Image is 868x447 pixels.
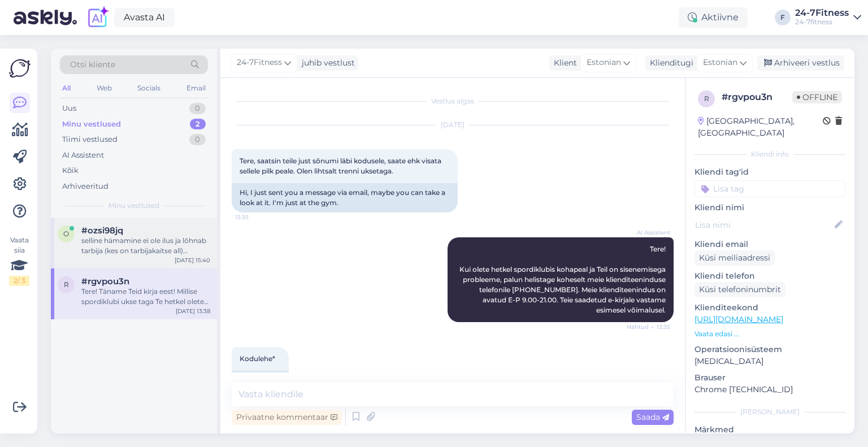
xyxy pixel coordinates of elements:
div: 2 [190,119,206,130]
div: selline hämamine ei ole ilus ja lõhnab tarbija (kes on tarbijakaitse all) petmise järele [81,236,210,256]
div: Hi, I just sent you a message via email, maybe you can take a look at it. I'm just at the gym. [232,183,458,212]
span: 13:35 [235,213,277,222]
p: Kliendi telefon [695,270,845,282]
div: Küsi meiliaadressi [695,250,775,266]
div: Klient [549,57,577,69]
div: Tere! Täname Teid kirja eest! Millise spordiklubi ukse taga Te hetkel olete? Kas Teil on sisenemi... [81,287,210,307]
div: Klienditugi [645,57,693,69]
div: Privaatne kommentaar [232,410,342,425]
p: Operatsioonisüsteem [695,344,845,355]
div: Vestlus algas [232,96,674,106]
input: Lisa tag [695,180,845,197]
div: Socials [135,81,163,96]
a: 24-7Fitness24-7fitness [795,8,861,27]
div: 24-7fitness [795,18,849,27]
span: Saada [636,412,669,422]
div: All [60,81,73,96]
p: [MEDICAL_DATA] [695,355,845,367]
span: r [704,94,709,103]
p: Klienditeekond [695,302,845,314]
p: Kliendi tag'id [695,166,845,178]
a: Avasta AI [114,8,175,27]
div: Kliendi info [695,149,845,159]
div: [DATE] 13:38 [176,307,210,315]
div: juhib vestlust [297,57,355,69]
p: Brauser [695,372,845,384]
div: Email [184,81,208,96]
div: Küsi telefoninumbrit [695,282,785,297]
span: Kodulehe* [240,354,275,363]
div: [DATE] [232,120,674,130]
p: Märkmed [695,424,845,436]
div: 24-7Fitness [795,8,849,18]
span: Tere! Kui olete hetkel spordiklubis kohapeal ja Teil on sisenemisega probleeme, palun helistage k... [459,245,667,314]
span: r [64,280,69,289]
div: Kõik [62,165,79,176]
span: #ozsi98jq [81,225,123,236]
div: Vaata siia [9,235,29,286]
span: 24-7Fitness [237,57,282,69]
img: Askly Logo [9,58,31,79]
p: Kliendi email [695,238,845,250]
input: Lisa nimi [695,219,832,231]
div: 0 [189,134,206,145]
span: Estonian [587,57,621,69]
div: 2 / 3 [9,276,29,286]
div: # rgvpou3n [722,90,792,104]
div: Aktiivne [679,7,748,28]
span: o [63,229,69,238]
div: Uus [62,103,76,114]
div: Tiimi vestlused [62,134,118,145]
span: Tere, saatsin teile just sõnumi läbi kodusele, saate ehk visata sellele pilk peale. Olen lihtsalt... [240,157,443,175]
a: [URL][DOMAIN_NAME] [695,314,783,324]
p: Chrome [TECHNICAL_ID] [695,384,845,396]
div: Web [94,81,114,96]
span: Otsi kliente [70,59,115,71]
p: Kliendi nimi [695,202,845,214]
div: [GEOGRAPHIC_DATA], [GEOGRAPHIC_DATA] [698,115,823,139]
div: [PERSON_NAME] [695,407,845,417]
div: Arhiveeritud [62,181,108,192]
span: Minu vestlused [108,201,159,211]
div: F [775,10,791,25]
span: Nähtud ✓ 13:35 [627,323,670,331]
div: Homepage* [232,371,289,390]
span: Estonian [703,57,737,69]
div: [DATE] 15:40 [175,256,210,264]
span: AI Assistent [628,228,670,237]
div: Arhiveeri vestlus [757,55,844,71]
div: 0 [189,103,206,114]
img: explore-ai [86,6,110,29]
span: Offline [792,91,842,103]
p: Vaata edasi ... [695,329,845,339]
div: Minu vestlused [62,119,121,130]
span: #rgvpou3n [81,276,129,287]
div: AI Assistent [62,150,104,161]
